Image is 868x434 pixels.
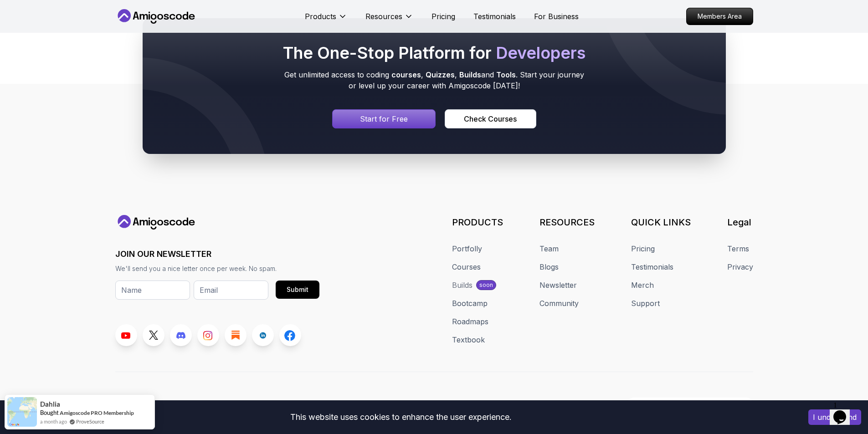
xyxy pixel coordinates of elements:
span: Builds [459,70,481,79]
span: Tools [496,70,516,79]
button: Check Courses [445,109,536,128]
p: Members Area [687,8,753,25]
span: 👋 [182,398,192,410]
a: Signin page [332,109,436,128]
span: Developers [496,43,586,63]
h3: Legal [727,216,753,229]
a: Testimonials [473,11,516,22]
a: Pricing [431,11,455,22]
a: Amigoscode PRO Membership [60,409,134,416]
a: Newsletter [539,280,577,291]
a: Privacy [727,261,753,272]
button: Resources [365,11,413,29]
a: Support [631,298,660,309]
button: Products [305,11,347,29]
p: © 2025 Amigoscode. All rights reserved. [343,399,476,410]
a: Team [539,243,559,254]
button: Submit [276,281,319,299]
div: Builds [452,280,473,291]
span: Bought [40,409,59,416]
p: Products [305,11,336,22]
button: Accept cookies [808,409,861,425]
a: Blogs [539,261,559,272]
p: Get unlimited access to coding , , and . Start your journey or level up your career with Amigosco... [281,69,587,91]
span: courses [391,70,421,79]
a: Pricing [631,243,655,254]
a: Testimonials [631,261,673,272]
a: ProveSource [76,418,104,425]
span: Dahlia [40,400,60,408]
a: Merch [631,280,654,291]
a: Members Area [686,8,753,25]
a: Instagram link [197,324,219,346]
h2: The One-Stop Platform for [281,44,587,62]
a: Twitter link [143,324,164,346]
a: Community [539,298,579,309]
span: a month ago [40,418,67,425]
p: Resources [365,11,402,22]
input: Email [194,281,268,300]
a: Roadmaps [452,316,488,327]
h3: JOIN OUR NEWSLETTER [115,248,319,260]
a: Youtube link [115,324,137,346]
a: Bootcamp [452,298,488,309]
img: provesource social proof notification image [7,397,37,427]
a: Discord link [170,324,192,346]
a: For Business [534,11,579,22]
a: [EMAIL_ADDRESS][DOMAIN_NAME] [627,398,753,411]
a: Textbook [452,334,485,345]
a: Courses [452,261,481,272]
div: This website uses cookies to enhance the user experience. [7,407,795,427]
iframe: chat widget [830,398,859,425]
h3: QUICK LINKS [631,216,691,229]
p: [EMAIL_ADDRESS][DOMAIN_NAME] [642,400,747,409]
p: Start for Free [360,113,408,124]
a: LinkedIn link [252,324,274,346]
p: Assalamualaikum [115,399,191,410]
div: Check Courses [464,113,517,124]
h3: PRODUCTS [452,216,503,229]
div: Submit [287,285,308,294]
a: Portfolly [452,243,482,254]
p: soon [479,281,493,289]
h3: RESOURCES [539,216,595,229]
a: Blog link [225,324,247,346]
input: Name [115,281,190,300]
a: Courses page [445,109,536,128]
span: Quizzes [426,70,455,79]
a: Terms [727,243,749,254]
a: Facebook link [279,324,301,346]
p: We'll send you a nice letter once per week. No spam. [115,264,319,273]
